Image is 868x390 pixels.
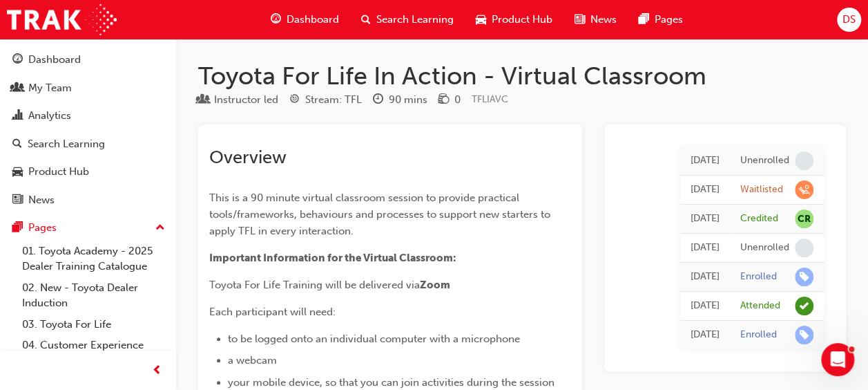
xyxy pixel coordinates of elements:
button: DS [837,8,861,32]
span: news-icon [12,194,23,207]
span: guage-icon [271,11,281,28]
a: My Team [6,75,171,101]
span: DS [842,12,856,28]
span: learningRecordVerb_ENROLL-icon [795,326,813,344]
span: search-icon [361,11,371,28]
span: Toyota For Life Training will be delivered via [209,279,420,291]
span: Overview [209,147,287,168]
a: Analytics [6,103,171,129]
span: car-icon [476,11,486,28]
a: pages-iconPages [628,6,694,34]
div: Duration [373,91,427,109]
div: Wed Sep 10 2025 13:01:46 GMT+1000 (Australian Eastern Standard Time) [691,182,720,198]
div: Dashboard [28,52,81,68]
div: Mon Jun 09 2025 10:00:00 GMT+1000 (Australian Eastern Standard Time) [691,211,720,227]
div: Stream [289,91,362,109]
div: Unenrolled [740,154,789,167]
span: Pages [655,12,683,28]
span: learningRecordVerb_NONE-icon [795,239,813,257]
span: learningRecordVerb_NONE-icon [795,151,813,170]
img: Trak [7,4,117,35]
button: Pages [6,215,171,241]
a: Dashboard [6,47,171,73]
a: news-iconNews [563,6,628,34]
div: News [28,192,55,208]
span: Search Learning [376,12,454,28]
span: learningRecordVerb_ENROLL-icon [795,268,813,286]
div: My Team [28,80,72,96]
div: Pages [28,220,57,236]
a: car-iconProduct Hub [465,6,563,34]
div: Instructor led [214,92,278,108]
span: people-icon [12,82,23,95]
span: Important Information for the Virtual Classroom: [209,252,456,264]
span: guage-icon [12,54,23,66]
span: pages-icon [639,11,649,28]
div: Attended [740,299,780,313]
button: DashboardMy TeamAnalyticsSearch LearningProduct HubNews [6,44,171,215]
div: Analytics [28,108,71,124]
div: Fri Feb 18 2022 00:00:00 GMT+1000 (Australian Eastern Standard Time) [691,327,720,343]
div: Enrolled [740,328,777,342]
span: search-icon [12,138,22,151]
iframe: Intercom live chat [821,343,854,376]
span: This is a 90 minute virtual classroom session to provide practical tools/frameworks, behaviours a... [209,192,553,237]
div: 0 [454,92,461,108]
a: 03. Toyota For Life [17,314,171,335]
h1: Toyota For Life In Action - Virtual Classroom [198,61,846,91]
div: Credited [740,212,778,225]
div: Enrolled [740,270,777,284]
span: Product Hub [492,12,552,28]
span: to be logged onto an individual computer with a microphone [228,333,520,345]
div: Wed Apr 13 2022 00:00:00 GMT+1000 (Australian Eastern Standard Time) [691,240,720,256]
div: Type [198,91,278,109]
div: Stream: TFL [305,92,362,108]
span: Zoom [420,279,450,291]
a: 02. New - Toyota Dealer Induction [17,277,171,314]
span: Learning resource code [472,93,508,105]
span: chart-icon [12,110,23,122]
span: Each participant will need: [209,306,336,318]
a: Product Hub [6,159,171,185]
div: Price [438,91,461,109]
span: money-icon [438,94,449,106]
div: Waitlisted [740,183,783,196]
span: Dashboard [287,12,339,28]
a: 01. Toyota Academy - 2025 Dealer Training Catalogue [17,241,171,277]
a: Search Learning [6,131,171,157]
div: 90 mins [389,92,427,108]
span: your mobile device, so that you can join activities during the session [228,376,554,389]
span: news-icon [575,11,585,28]
span: target-icon [289,94,300,106]
div: Wed Apr 06 2022 00:00:00 GMT+1000 (Australian Eastern Standard Time) [691,298,720,314]
span: pages-icon [12,222,23,234]
a: guage-iconDashboard [260,6,350,34]
span: null-icon [795,210,813,228]
span: News [590,12,617,28]
span: a webcam [228,354,277,366]
span: up-icon [155,219,165,237]
a: 04. Customer Experience [17,335,171,356]
span: learningResourceType_INSTRUCTOR_LED-icon [198,94,209,106]
a: search-iconSearch Learning [350,6,465,34]
span: car-icon [12,166,23,178]
span: learningRecordVerb_WAITLIST-icon [795,180,813,199]
div: Tue Apr 12 2022 00:00:00 GMT+1000 (Australian Eastern Standard Time) [691,269,720,285]
div: Search Learning [28,136,105,152]
div: Unenrolled [740,241,789,254]
a: News [6,187,171,213]
div: Wed Sep 10 2025 13:45:21 GMT+1000 (Australian Eastern Standard Time) [691,153,720,169]
span: clock-icon [373,94,383,106]
span: prev-icon [152,362,162,380]
span: learningRecordVerb_ATTEND-icon [795,297,813,315]
div: Product Hub [28,164,89,180]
